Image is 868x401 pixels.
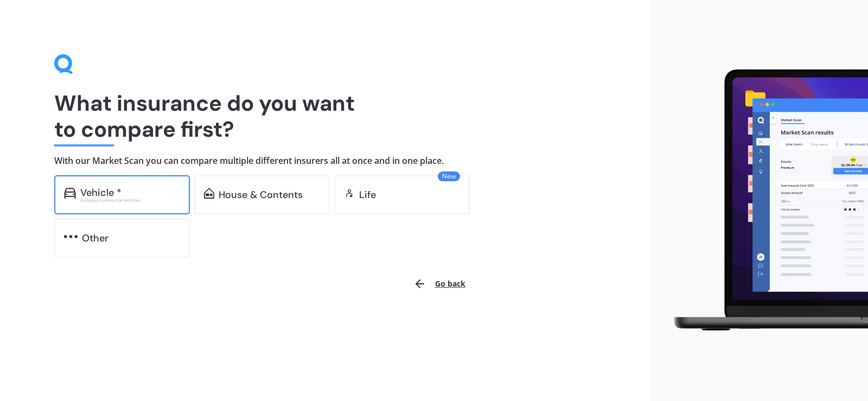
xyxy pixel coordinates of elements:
h1: What insurance do you want to compare first? [54,90,597,142]
img: other.81dba5aafe580aa69f38.svg [64,231,78,242]
span: New [438,171,460,181]
img: life.f720d6a2d7cdcd3ad642.svg [344,188,355,199]
div: Vehicle * [80,187,122,198]
div: Excludes commercial vehicles [80,198,180,202]
h4: With our Market Scan you can compare multiple different insurers all at once and in one place. [54,155,597,167]
img: home-and-contents.b802091223b8502ef2dd.svg [204,188,214,199]
div: Other [82,233,108,244]
img: car.f15378c7a67c060ca3f3.svg [64,188,76,199]
button: Go back [407,271,472,297]
img: laptop.webp [660,63,868,337]
div: Life [359,189,376,200]
div: House & Contents [219,189,303,200]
